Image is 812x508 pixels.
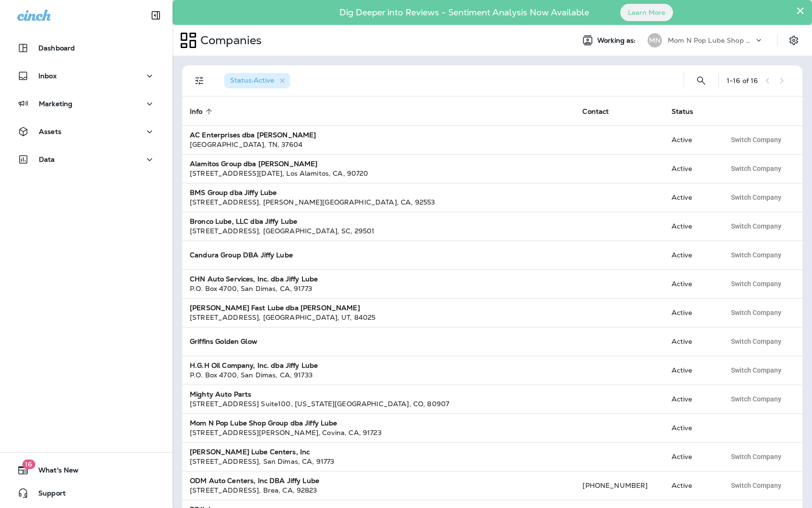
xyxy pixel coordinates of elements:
[190,159,317,168] strong: Alamitos Group dba [PERSON_NAME]
[726,219,787,233] button: Switch Company
[731,453,781,460] span: Switch Company
[190,428,567,437] div: [STREET_ADDRESS][PERSON_NAME] , Covina , CA , 91723
[664,183,718,212] td: Active
[672,107,706,116] span: Status
[664,269,718,298] td: Active
[726,161,787,176] button: Switch Company
[10,150,163,169] button: Data
[190,251,293,259] strong: Candura Group DBA Jiffy Lube
[190,303,360,312] strong: [PERSON_NAME] Fast Lube dba [PERSON_NAME]
[190,108,203,116] span: Info
[731,165,781,172] span: Switch Company
[664,154,718,183] td: Active
[190,476,319,485] strong: ODM Auto Centers, Inc DBA Jiffy Lube
[190,275,318,283] strong: CHN Auto Services, Inc. dba Jiffy Lube
[785,32,802,49] button: Settings
[29,466,79,478] span: What's New
[230,76,274,85] span: Status : Active
[38,44,75,52] p: Dashboard
[224,73,290,88] div: Status:Active
[672,108,694,116] span: Status
[664,298,718,327] td: Active
[190,140,567,149] div: [GEOGRAPHIC_DATA] , TN , 37604
[22,460,35,469] span: 16
[668,36,754,44] p: Mom N Pop Lube Shop Group dba Jiffy Lube
[190,485,567,495] div: [STREET_ADDRESS] , Brea , CA , 92823
[190,197,567,207] div: [STREET_ADDRESS] , [PERSON_NAME][GEOGRAPHIC_DATA] , CA , 92553
[731,367,781,374] span: Switch Company
[190,188,277,197] strong: BMS Group dba Jiffy Lube
[575,471,663,500] td: [PHONE_NUMBER]
[726,190,787,205] button: Switch Company
[664,385,718,413] td: Active
[731,252,781,258] span: Switch Company
[597,36,638,45] span: Working as:
[726,392,787,406] button: Switch Company
[190,457,567,466] div: [STREET_ADDRESS] , San Dimas , CA , 91773
[190,107,215,116] span: Info
[190,419,337,427] strong: Mom N Pop Lube Shop Group dba Jiffy Lube
[727,77,758,85] div: 1 - 16 of 16
[10,460,163,480] button: 16What's New
[190,313,567,322] div: [STREET_ADDRESS] , [GEOGRAPHIC_DATA] , UT , 84025
[582,108,609,116] span: Contact
[190,337,257,346] strong: Griffins Golden Glow
[731,309,781,316] span: Switch Company
[726,305,787,320] button: Switch Company
[10,38,163,58] button: Dashboard
[190,71,209,90] button: Filters
[726,277,787,291] button: Switch Company
[190,361,318,370] strong: H.G.H Oil Company, Inc. dba Jiffy Lube
[190,169,567,178] div: [STREET_ADDRESS][DATE] , Los Alamitos , CA , 90720
[664,241,718,269] td: Active
[726,363,787,377] button: Switch Company
[582,107,621,116] span: Contact
[190,226,567,236] div: [STREET_ADDRESS] , [GEOGRAPHIC_DATA] , SC , 29501
[190,217,297,226] strong: Bronco Lube, LLC dba Jiffy Lube
[29,489,66,501] span: Support
[731,338,781,345] span: Switch Company
[664,442,718,471] td: Active
[726,248,787,262] button: Switch Company
[726,133,787,147] button: Switch Company
[38,72,57,80] p: Inbox
[731,482,781,489] span: Switch Company
[190,448,310,456] strong: [PERSON_NAME] Lube Centers, Inc
[731,396,781,402] span: Switch Company
[664,125,718,154] td: Active
[10,122,163,141] button: Assets
[190,284,567,293] div: P.O. Box 4700 , San Dimas , CA , 91773
[190,390,251,399] strong: Mighty Auto Parts
[190,370,567,380] div: P.O. Box 4700 , San Dimas , CA , 91733
[731,280,781,287] span: Switch Company
[664,356,718,385] td: Active
[664,327,718,356] td: Active
[312,11,617,14] p: Dig Deeper into Reviews - Sentiment Analysis Now Available
[664,471,718,500] td: Active
[190,399,567,409] div: [STREET_ADDRESS] Suite100 , [US_STATE][GEOGRAPHIC_DATA] , CO , 80907
[142,6,169,25] button: Collapse Sidebar
[648,33,662,48] div: MN
[664,413,718,442] td: Active
[10,66,163,85] button: Inbox
[197,33,262,48] p: Companies
[726,334,787,349] button: Switch Company
[39,100,72,108] p: Marketing
[726,478,787,493] button: Switch Company
[731,223,781,230] span: Switch Company
[10,484,163,503] button: Support
[692,71,711,90] button: Search Companies
[731,136,781,143] span: Switch Company
[620,4,673,21] button: Learn More
[726,449,787,464] button: Switch Company
[796,3,805,18] button: Close
[664,212,718,241] td: Active
[190,131,316,139] strong: AC Enterprises dba [PERSON_NAME]
[39,156,55,163] p: Data
[39,128,61,135] p: Assets
[731,194,781,201] span: Switch Company
[10,94,163,113] button: Marketing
